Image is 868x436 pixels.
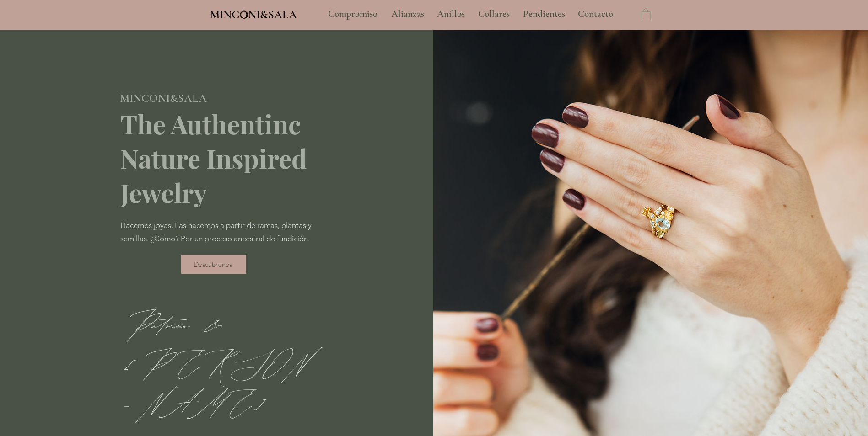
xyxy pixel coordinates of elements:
[120,90,207,105] a: MINCONI&SALA
[303,3,638,26] nav: Sitio
[210,6,297,21] a: MINCONI&SALA
[430,3,471,26] a: Anillos
[120,91,207,105] span: MINCONI&SALA
[321,3,384,26] a: Compromiso
[518,3,570,26] p: Pendientes
[516,3,571,26] a: Pendientes
[387,3,429,26] p: Alianzas
[194,260,232,269] span: Descúbrenos
[120,106,307,209] span: The Authentinc Nature Inspired Jewelry
[123,298,308,426] span: Patricio & [PERSON_NAME]
[432,3,469,26] p: Anillos
[210,8,297,21] span: MINCONI&SALA
[571,3,620,26] a: Contacto
[120,221,312,243] span: Hacemos joyas. Las hacemos a partir de ramas, plantas y semillas. ¿Cómo? Por un proceso ancestral...
[384,3,430,26] a: Alianzas
[240,10,248,19] img: Minconi Sala
[323,3,382,26] p: Compromiso
[471,3,516,26] a: Collares
[573,3,618,26] p: Contacto
[474,3,514,26] p: Collares
[181,255,246,274] a: Descúbrenos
